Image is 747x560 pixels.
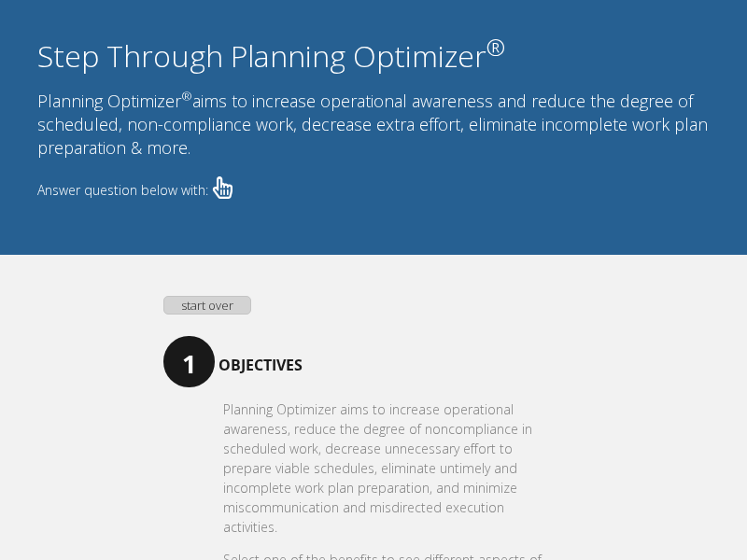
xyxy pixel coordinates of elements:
p: Objectives [163,333,584,385]
sup: ® [486,32,505,63]
span: Step Through Planning Optimizer [37,35,505,76]
span: Planning Optimizer aims to increase operational awareness and reduce the degree of scheduled, non... [37,90,708,159]
span: Answer question below with: [37,181,208,199]
p: Planning Optimizer aims to increase operational awareness, reduce the degree of noncompliance in ... [223,399,560,537]
a: start over [163,296,251,315]
sup: ® [181,88,192,105]
span: 1 [163,336,215,387]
